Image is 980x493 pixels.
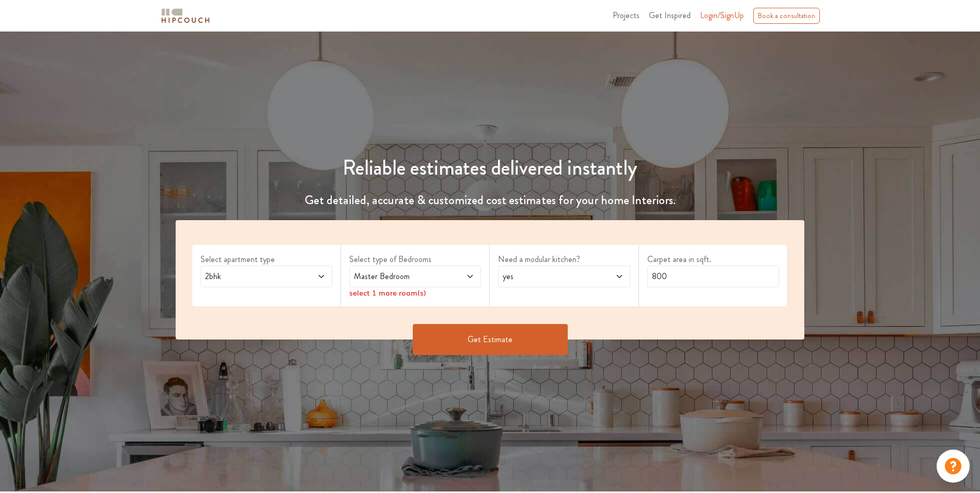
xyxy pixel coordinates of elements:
label: Need a modular kitchen? [498,253,630,266]
span: 2bhk [203,270,295,283]
button: Get Estimate [413,324,568,355]
span: Master Bedroom [352,270,444,283]
label: Carpet area in sqft. [647,253,779,266]
span: yes [501,270,593,283]
span: Login/SignUp [700,9,744,21]
label: Select type of Bedrooms [349,253,481,266]
span: Projects [613,9,640,21]
img: logo-horizontal.svg [160,7,211,25]
div: Book a consultation [753,8,820,24]
div: select 1 more room(s) [349,287,481,298]
label: Select apartment type [200,253,332,266]
input: Enter area sqft [647,266,779,287]
span: logo-horizontal.svg [160,4,211,27]
span: Get Inspired [649,9,691,21]
h1: Reliable estimates delivered instantly [169,156,811,180]
h4: Get detailed, accurate & customized cost estimates for your home Interiors. [169,193,811,208]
